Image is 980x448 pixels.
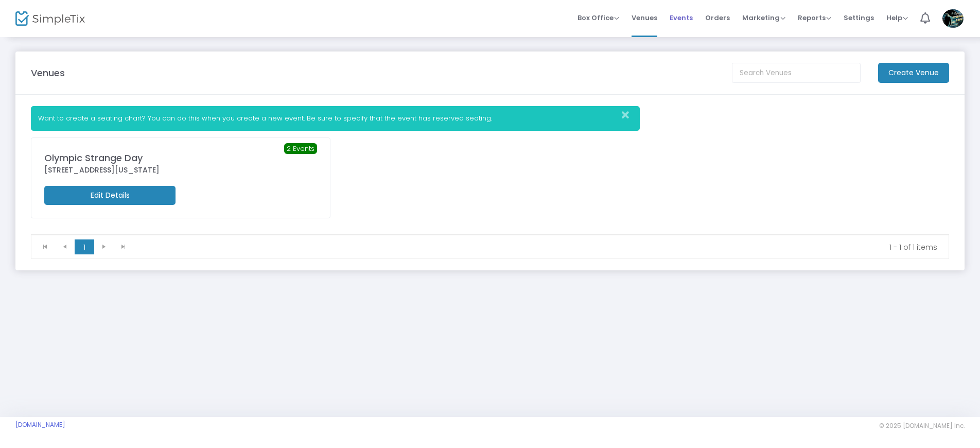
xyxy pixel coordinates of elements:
[742,13,785,23] span: Marketing
[31,66,65,80] m-panel-title: Venues
[15,421,65,429] a: [DOMAIN_NAME]
[632,5,657,31] span: Venues
[886,13,908,23] span: Help
[879,422,965,430] span: © 2025 [DOMAIN_NAME] Inc.
[705,5,730,31] span: Orders
[44,151,317,165] div: Olympic Strange Day
[44,186,176,205] m-button: Edit Details
[577,13,619,23] span: Box Office
[31,106,640,131] div: Want to create a seating chart? You can do this when you create a new event. Be sure to specify t...
[844,5,874,31] span: Settings
[75,239,94,255] span: Page 1
[44,165,317,176] div: [STREET_ADDRESS][US_STATE]
[878,63,949,83] m-button: Create Venue
[141,242,937,252] kendo-pager-info: 1 - 1 of 1 items
[732,63,861,83] input: Search Venues
[670,5,693,31] span: Events
[619,107,639,124] button: Close
[798,13,831,23] span: Reports
[284,143,317,154] span: 2 Events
